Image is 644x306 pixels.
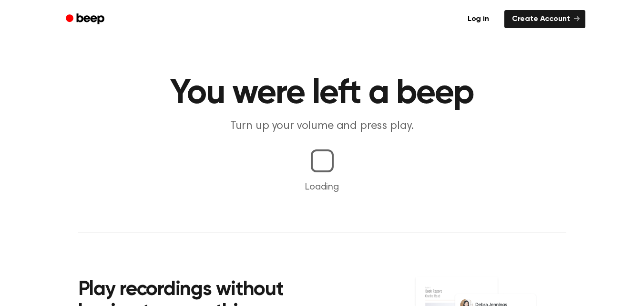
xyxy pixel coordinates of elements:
h1: You were left a beep [78,76,566,111]
a: Log in [458,8,499,30]
a: Beep [59,10,113,29]
a: Create Account [504,10,585,28]
p: Turn up your volume and press play. [139,118,505,134]
p: Loading [11,180,633,194]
